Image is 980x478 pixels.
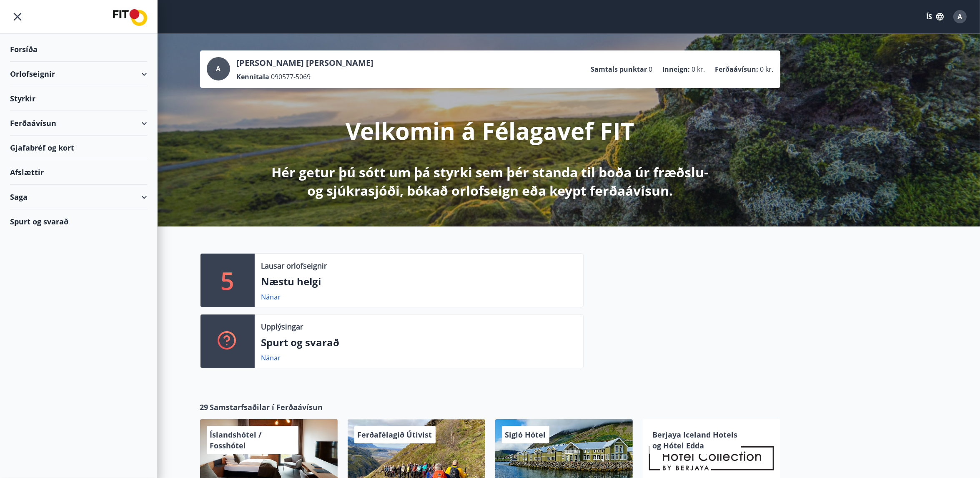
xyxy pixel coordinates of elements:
div: Orlofseignir [10,62,147,86]
div: Spurt og svarað [10,209,147,234]
div: Gjafabréf og kort [10,136,147,160]
p: Kennitala [237,72,270,81]
p: Næstu helgi [261,274,576,289]
p: Ferðaávísun : [715,65,759,74]
span: 0 [649,65,653,74]
div: Styrkir [10,86,147,111]
img: union_logo [113,9,147,26]
span: A [216,64,221,73]
span: 0 kr. [692,65,705,74]
span: 090577-5069 [271,72,311,81]
span: 0 kr. [760,65,774,74]
span: A [958,12,962,21]
p: [PERSON_NAME] [PERSON_NAME] [237,57,374,69]
span: Íslandshótel / Fosshótel [210,430,262,450]
p: Samtals punktar [591,65,647,74]
button: ÍS [922,9,948,24]
a: Nánar [261,353,281,362]
a: Nánar [261,292,281,302]
p: Upplýsingar [261,321,303,332]
p: Hér getur þú sótt um þá styrki sem þér standa til boða úr fræðslu- og sjúkrasjóði, bókað orlofsei... [270,163,710,200]
button: menu [10,9,25,24]
div: Afslættir [10,160,147,185]
div: Forsíða [10,37,147,62]
span: Ferðafélagið Útivist [358,430,432,440]
div: Saga [10,185,147,209]
div: Ferðaávísun [10,111,147,136]
p: Inneign : [663,65,690,74]
p: Spurt og svarað [261,335,576,350]
span: 29 [200,402,208,413]
p: Velkomin á Félagavef FIT [346,115,634,146]
p: 5 [221,264,234,296]
span: Sigló Hótel [505,430,546,440]
span: Berjaya Iceland Hotels og Hótel Edda [653,430,738,450]
p: Lausar orlofseignir [261,260,327,271]
span: Samstarfsaðilar í Ferðaávísun [210,402,323,413]
button: A [950,7,970,27]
